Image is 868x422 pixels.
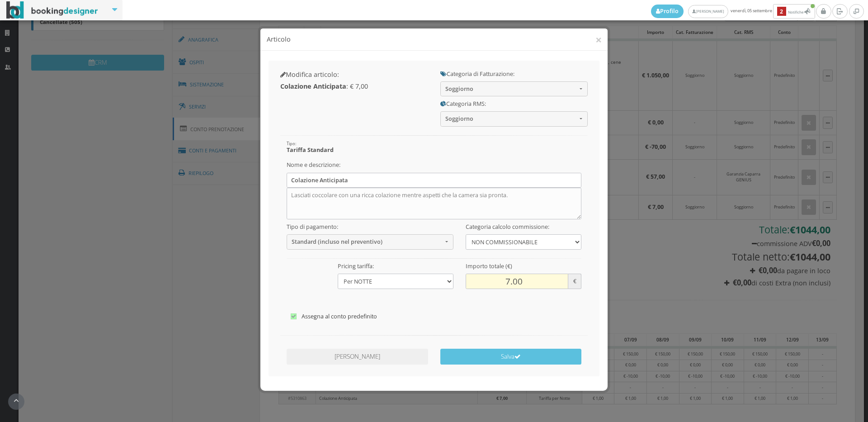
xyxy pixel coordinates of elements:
small: Tipo: [287,141,296,147]
span: Soggiorno [445,115,577,122]
h5: Categoria RMS: [440,100,588,107]
img: BookingDesigner.com [6,1,98,19]
button: 2Notifiche [773,4,815,19]
a: Profilo [651,5,684,18]
button: × [595,34,602,45]
input: Inserisci il nome dell'articolo [287,173,582,188]
h5: Tipo di pagamento: [287,223,454,230]
h5: Pricing tariffa: [338,263,453,270]
b: Colazione Anticipata [280,82,346,90]
h5: Categoria di Fatturazione: [440,71,588,77]
span: Soggiorno [445,85,577,92]
button: [PERSON_NAME] [287,349,428,365]
button: Standard (incluso nel preventivo) [287,234,454,249]
label: Assegna al conto predefinito [291,311,578,322]
button: Salva [440,349,582,365]
button: Soggiorno [440,81,588,96]
span: Standard (incluso nel preventivo) [292,238,443,245]
a: [PERSON_NAME] [688,5,728,18]
select: Seleziona il tipo di tariffa [466,234,581,249]
select: Seleziona il tipo di pricing [338,274,453,289]
textarea: Lasciati coccolare con una ricca colazione mentre aspetti che la camera sia pronta. [287,188,582,219]
h4: : € 7,00 [280,82,428,90]
b: 2 [777,7,786,16]
h4: Articolo [267,35,602,44]
button: Soggiorno [440,111,588,126]
span: € [568,274,582,289]
h5: Categoria calcolo commissione: [466,223,581,230]
h4: Modifica articolo: [280,71,428,78]
h5: Nome e descrizione: [287,161,582,168]
h5: Importo totale (€) [466,263,581,270]
b: Tariffa Standard [287,146,334,154]
span: venerdì, 05 settembre [651,4,816,19]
